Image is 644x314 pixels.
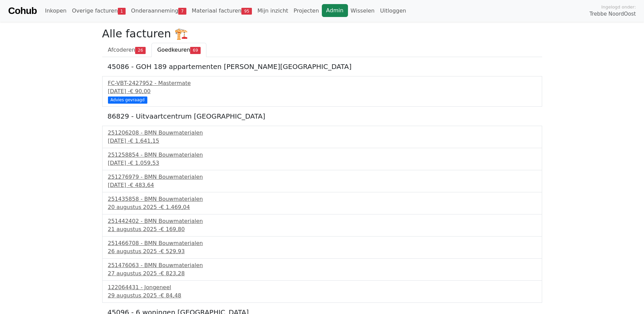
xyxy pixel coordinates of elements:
[161,248,185,255] span: € 529,93
[190,47,201,54] span: 69
[118,8,126,15] span: 1
[108,87,536,95] div: [DATE] -
[241,8,252,15] span: 95
[108,239,536,256] a: 251466708 - BMN Bouwmaterialen26 augustus 2025 -€ 529,93
[377,4,409,18] a: Uitloggen
[255,4,291,18] a: Mijn inzicht
[108,283,536,292] div: 122064431 - Jongeneel
[108,79,536,103] a: FC-VBT-2427952 - Mastermate[DATE] -€ 90,00 Advies gevraagd
[157,47,190,53] span: Goedkeuren
[108,112,537,120] h5: 86829 - Uitvaartcentrum [GEOGRAPHIC_DATA]
[178,8,186,15] span: 7
[102,43,152,57] a: Afcoderen26
[130,160,159,166] span: € 1.059,53
[108,261,536,269] div: 251476063 - BMN Bouwmaterialen
[151,43,206,57] a: Goedkeuren69
[601,4,636,10] span: Ingelogd onder:
[108,239,536,247] div: 251466708 - BMN Bouwmaterialen
[108,283,536,300] a: 122064431 - Jongeneel29 augustus 2025 -€ 84,48
[189,4,255,18] a: Materiaal facturen95
[108,225,536,233] div: 21 augustus 2025 -
[130,88,150,94] span: € 90,00
[8,3,37,19] a: Cohub
[130,182,154,188] span: € 483,64
[161,226,185,232] span: € 169,80
[161,292,181,299] span: € 84,48
[128,4,189,18] a: Onderaanneming7
[348,4,378,18] a: Wisselen
[108,269,536,278] div: 27 augustus 2025 -
[108,181,536,189] div: [DATE] -
[135,47,146,54] span: 26
[108,195,536,211] a: 251435858 - BMN Bouwmaterialen20 augustus 2025 -€ 1.469,04
[108,137,536,145] div: [DATE] -
[322,4,348,17] a: Admin
[108,247,536,256] div: 26 augustus 2025 -
[161,204,190,210] span: € 1.469,04
[108,151,536,159] div: 251258854 - BMN Bouwmaterialen
[161,270,185,277] span: € 823,28
[108,97,147,103] div: Advies gevraagd
[42,4,69,18] a: Inkopen
[108,159,536,167] div: [DATE] -
[108,261,536,278] a: 251476063 - BMN Bouwmaterialen27 augustus 2025 -€ 823,28
[69,4,128,18] a: Overige facturen1
[108,129,536,145] a: 251206208 - BMN Bouwmaterialen[DATE] -€ 1.641,15
[291,4,322,18] a: Projecten
[108,47,135,53] span: Afcoderen
[108,217,536,233] a: 251442402 - BMN Bouwmaterialen21 augustus 2025 -€ 169,80
[108,151,536,167] a: 251258854 - BMN Bouwmaterialen[DATE] -€ 1.059,53
[108,63,537,71] h5: 45086 - GOH 189 appartementen [PERSON_NAME][GEOGRAPHIC_DATA]
[108,195,536,203] div: 251435858 - BMN Bouwmaterialen
[108,217,536,225] div: 251442402 - BMN Bouwmaterialen
[108,203,536,211] div: 20 augustus 2025 -
[102,27,542,40] h2: Alle facturen 🏗️
[590,10,636,18] span: Trebbe NoordOost
[108,173,536,181] div: 251276979 - BMN Bouwmaterialen
[108,79,536,87] div: FC-VBT-2427952 - Mastermate
[130,138,159,144] span: € 1.641,15
[108,173,536,189] a: 251276979 - BMN Bouwmaterialen[DATE] -€ 483,64
[108,129,536,137] div: 251206208 - BMN Bouwmaterialen
[108,292,536,300] div: 29 augustus 2025 -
